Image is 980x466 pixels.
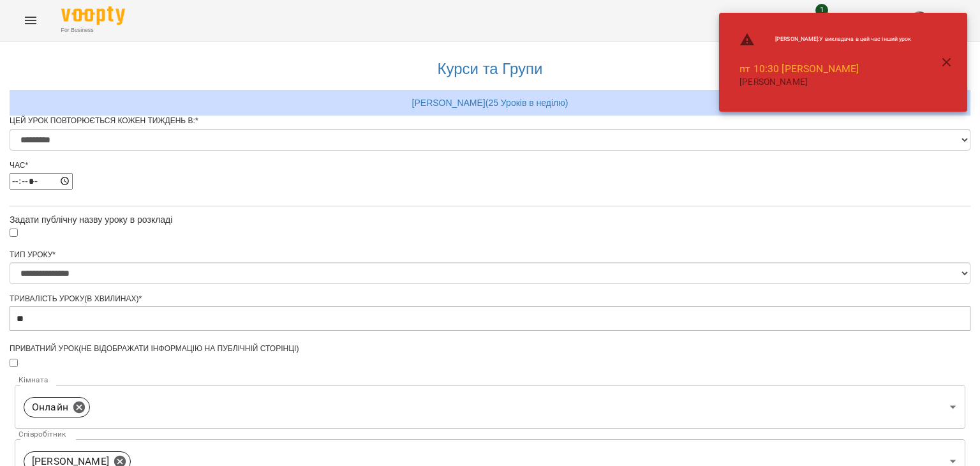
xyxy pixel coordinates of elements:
img: Voopty Logo [61,6,125,25]
div: Онлайн [24,397,90,417]
a: пт 10:30 [PERSON_NAME] [739,63,859,75]
span: 1 [815,4,828,17]
div: Час [10,160,970,171]
div: Тип Уроку [10,250,970,260]
div: Приватний урок(не відображати інформацію на публічній сторінці) [10,343,970,354]
p: [PERSON_NAME] [739,76,911,89]
button: Menu [15,5,46,36]
div: Онлайн [15,385,965,429]
p: Онлайн [32,400,68,415]
a: [PERSON_NAME] ( 25 Уроків в неділю ) [412,98,568,108]
div: Задати публічну назву уроку в розкладі [10,213,970,226]
div: Цей урок повторюється кожен тиждень в: [10,116,970,126]
h3: Курси та Групи [16,61,964,77]
li: [PERSON_NAME] : У викладача в цей час інший урок [729,27,921,52]
div: Тривалість уроку(в хвилинах) [10,294,970,304]
span: For Business [61,26,125,34]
